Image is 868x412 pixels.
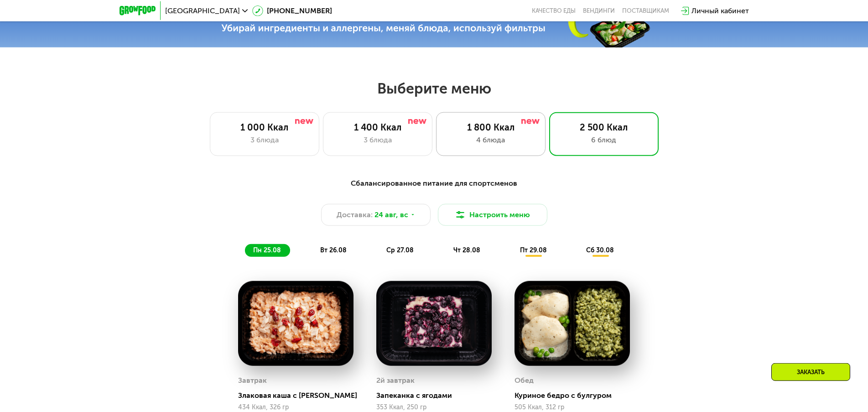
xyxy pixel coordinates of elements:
[520,246,547,254] span: пт 29.08
[238,404,353,411] div: 434 Ккал, 326 гр
[691,5,749,16] div: Личный кабинет
[165,7,240,15] span: [GEOGRAPHIC_DATA]
[446,122,536,133] div: 1 800 Ккал
[320,246,347,254] span: вт 26.08
[559,135,649,146] div: 6 блюд
[164,178,704,189] div: Сбалансированное питание для спортсменов
[386,246,414,254] span: ср 27.08
[532,7,576,15] a: Качество еды
[238,374,267,387] div: Завтрак
[559,122,649,133] div: 2 500 Ккал
[333,122,423,133] div: 1 400 Ккал
[376,404,492,411] div: 353 Ккал, 250 гр
[515,391,637,400] div: Куриное бедро с булгуром
[622,7,669,15] div: поставщикам
[583,7,615,15] a: Вендинги
[219,135,310,146] div: 3 блюда
[515,404,630,411] div: 505 Ккал, 312 гр
[515,374,534,387] div: Обед
[253,246,281,254] span: пн 25.08
[453,246,480,254] span: чт 28.08
[29,79,839,98] h2: Выберите меню
[333,135,423,146] div: 3 блюда
[438,204,547,226] button: Настроить меню
[374,209,408,220] span: 24 авг, вс
[337,209,373,220] span: Доставка:
[771,363,850,381] div: Заказать
[586,246,614,254] span: сб 30.08
[376,374,415,387] div: 2й завтрак
[252,5,332,16] a: [PHONE_NUMBER]
[238,391,361,400] div: Злаковая каша с [PERSON_NAME]
[376,391,499,400] div: Запеканка с ягодами
[446,135,536,146] div: 4 блюда
[219,122,310,133] div: 1 000 Ккал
